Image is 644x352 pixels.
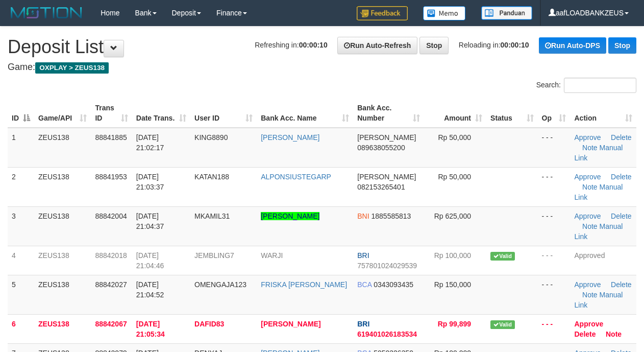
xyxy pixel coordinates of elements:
span: Rp 625,000 [434,212,471,220]
td: 3 [8,206,34,246]
td: - - - [538,314,571,343]
span: Copy 089638055200 to clipboard [357,144,405,152]
a: Run Auto-DPS [539,37,606,54]
span: BRI [357,320,369,328]
span: [PERSON_NAME] [357,173,416,181]
strong: 00:00:10 [501,41,529,49]
th: Op: activate to sort column ascending [538,99,571,128]
td: ZEUS138 [34,275,91,314]
span: Copy 757801024029539 to clipboard [357,262,417,270]
span: KING8890 [194,133,228,142]
td: - - - [538,206,571,246]
td: 2 [8,167,34,206]
span: Rp 50,000 [438,173,471,181]
span: BNI [357,212,369,220]
span: OMENGAJA123 [194,280,246,289]
span: 88841953 [95,173,127,181]
td: ZEUS138 [34,167,91,206]
th: Status: activate to sort column ascending [486,99,537,128]
th: Bank Acc. Name: activate to sort column ascending [257,99,353,128]
td: - - - [538,275,571,314]
label: Search: [536,78,636,93]
th: ID: activate to sort column descending [8,99,34,128]
a: Run Auto-Refresh [337,37,417,54]
span: Copy 0343093435 to clipboard [374,280,413,289]
a: Stop [608,37,636,54]
a: WARJI [261,251,283,260]
a: [PERSON_NAME] [261,320,320,328]
span: 88841885 [95,133,127,142]
td: 6 [8,314,34,343]
span: BCA [357,280,371,289]
th: Amount: activate to sort column ascending [424,99,486,128]
a: Manual Link [574,222,623,241]
td: - - - [538,167,571,206]
a: Approve [574,133,601,142]
strong: 00:00:10 [299,41,328,49]
a: Approve [574,280,601,289]
span: 88842027 [95,280,127,289]
a: Manual Link [574,144,623,162]
span: Rp 99,899 [438,320,471,328]
a: Delete [611,133,631,142]
span: BRI [357,251,369,260]
td: ZEUS138 [34,128,91,168]
a: Approve [574,320,603,328]
span: 88842004 [95,212,127,220]
a: Approve [574,173,601,181]
span: Rp 100,000 [434,251,471,260]
span: Copy 1885585813 to clipboard [371,212,411,220]
span: [DATE] 21:04:52 [136,280,164,299]
img: panduan.png [481,6,532,20]
a: [PERSON_NAME] [261,212,319,220]
span: Rp 150,000 [434,280,471,289]
span: [DATE] 21:05:34 [136,320,165,338]
td: Approved [570,246,636,275]
span: [DATE] 21:03:37 [136,173,164,191]
a: Delete [611,280,631,289]
td: 5 [8,275,34,314]
span: 88842067 [95,320,127,328]
a: Stop [419,37,449,54]
span: DAFID83 [194,320,224,328]
span: OXPLAY > ZEUS138 [35,62,109,74]
span: Copy 082153265401 to clipboard [357,183,405,191]
a: Delete [611,212,631,220]
span: [DATE] 21:02:17 [136,133,164,152]
a: FRISKA [PERSON_NAME] [261,280,347,289]
th: Game/API: activate to sort column ascending [34,99,91,128]
span: Copy 619401026183534 to clipboard [357,330,417,338]
img: Button%20Memo.svg [423,6,466,20]
a: [PERSON_NAME] [261,133,319,142]
td: - - - [538,128,571,168]
td: - - - [538,246,571,275]
span: JEMBLING7 [194,251,234,260]
a: Manual Link [574,291,623,309]
span: Valid transaction [490,252,515,261]
input: Search: [564,78,636,93]
th: Action: activate to sort column ascending [570,99,636,128]
a: Delete [611,173,631,181]
span: 88842018 [95,251,127,260]
th: Date Trans.: activate to sort column ascending [132,99,190,128]
span: Rp 50,000 [438,133,471,142]
a: Note [582,144,598,152]
th: Trans ID: activate to sort column ascending [91,99,132,128]
td: ZEUS138 [34,206,91,246]
span: Refreshing in: [255,41,327,49]
img: Feedback.jpg [357,6,408,20]
span: Valid transaction [490,320,515,329]
td: ZEUS138 [34,246,91,275]
span: Reloading in: [459,41,529,49]
a: Approve [574,212,601,220]
a: Note [582,183,598,191]
span: [DATE] 21:04:37 [136,212,164,230]
a: Note [582,291,598,299]
span: MKAMIL31 [194,212,230,220]
h4: Game: [8,62,636,73]
a: Delete [574,330,596,338]
a: Note [582,222,598,230]
td: ZEUS138 [34,314,91,343]
h1: Deposit List [8,37,636,57]
a: Manual Link [574,183,623,201]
